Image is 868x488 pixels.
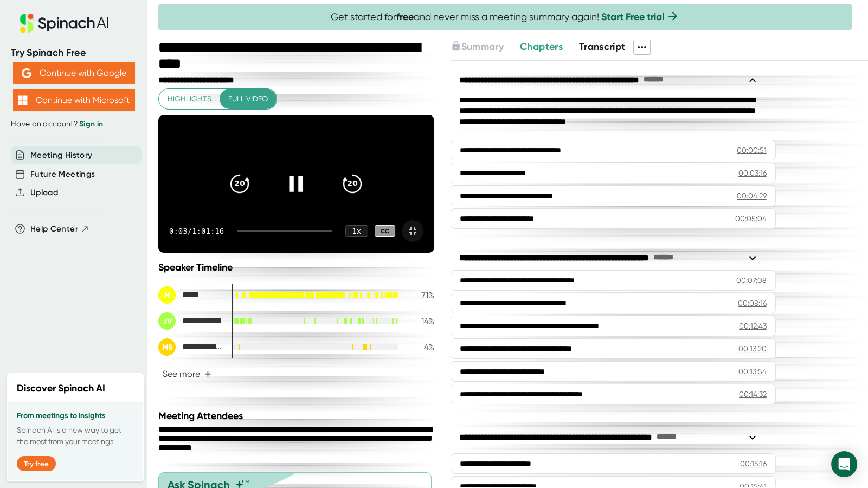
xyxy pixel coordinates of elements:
[738,366,767,377] div: 00:13:54
[407,290,434,300] div: 71 %
[345,225,368,237] div: 1 x
[331,11,679,23] span: Get started for and never miss a meeting summary again!
[13,62,135,84] button: Continue with Google
[30,168,95,181] button: Future Meetings
[739,389,767,400] div: 00:14:32
[740,458,767,469] div: 00:15:16
[169,227,224,235] div: 0:03 / 1:01:16
[17,425,134,447] p: Spinach AI is a new way to get the most from your meetings
[158,364,216,383] button: See more+
[158,286,176,304] div: H
[13,89,135,111] button: Continue with Microsoft
[158,286,223,304] div: Hosni
[158,261,434,273] div: Speaker Timeline
[407,342,434,352] div: 4 %
[11,119,137,129] div: Have an account?
[736,275,767,286] div: 00:07:08
[158,312,223,330] div: Jim de Vries
[30,149,92,162] button: Meeting History
[737,190,767,201] div: 00:04:29
[17,456,56,471] button: Try free
[30,187,58,199] button: Upload
[158,312,176,330] div: JV
[735,213,767,224] div: 00:05:04
[17,412,134,420] h3: From meetings to insights
[204,370,211,378] span: +
[738,168,767,178] div: 00:03:16
[30,223,89,235] button: Help Center
[407,316,434,326] div: 14 %
[601,11,664,23] a: Start Free trial
[30,223,78,235] span: Help Center
[79,119,103,129] a: Sign in
[168,92,211,106] span: Highlights
[579,41,626,53] span: Transcript
[158,338,176,356] div: MS
[228,92,268,106] span: Full video
[17,381,105,396] h2: Discover Spinach AI
[831,451,857,477] div: Open Intercom Messenger
[461,41,504,53] span: Summary
[375,225,395,237] div: CC
[22,68,31,78] img: Aehbyd4JwY73AAAAAElFTkSuQmCC
[520,41,563,53] span: Chapters
[11,47,137,59] div: Try Spinach Free
[158,410,437,422] div: Meeting Attendees
[579,40,626,54] button: Transcript
[520,40,563,54] button: Chapters
[451,40,504,54] button: Summary
[451,40,520,55] div: Upgrade to access
[396,11,414,23] b: free
[738,298,767,309] div: 00:08:16
[220,89,277,109] button: Full video
[739,320,767,331] div: 00:12:43
[737,145,767,156] div: 00:00:51
[738,343,767,354] div: 00:13:20
[158,338,223,356] div: Mark Sneeringer
[159,89,220,109] button: Highlights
